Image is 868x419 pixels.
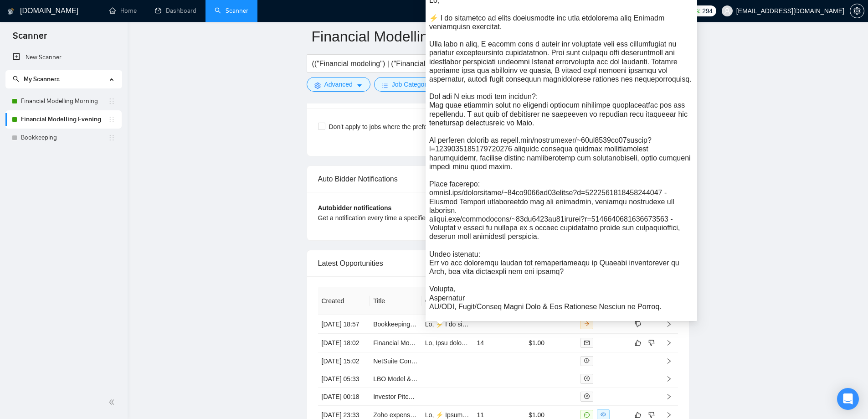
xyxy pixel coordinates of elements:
a: Zoho expenses configuration [373,411,455,419]
td: LBO Model & Investor Deck [370,370,421,388]
span: My Scanners [13,75,60,83]
span: right [666,340,672,346]
span: holder [108,116,115,123]
button: dislike [646,337,657,348]
button: settingAdvancedcaret-down [307,77,370,92]
td: Bookkeeping Expert for Bitcoin Transactions on Xero [370,315,421,334]
span: caret-down [356,82,363,89]
div: Get a notification every time a specified autobidder event occurs. [318,213,588,223]
input: Scanner name... [312,25,671,48]
span: right [666,321,672,327]
input: Search Freelance Jobs... [312,58,555,69]
span: Scanner [5,29,54,48]
li: Financial Modelling Morning [5,92,122,110]
th: Cover Letter [421,287,473,315]
a: NetSuite Consultant / Business Systems Analyst (Advanced Manufacturing & Distribution) [373,357,626,365]
span: My Scanners [24,75,60,83]
span: right [666,393,672,400]
div: Latest Opportunities [318,250,678,276]
span: eye [601,412,606,417]
td: 14 [473,334,525,352]
span: like [635,411,641,419]
td: [DATE] 18:02 [318,334,370,352]
div: Auto Bidder Notifications [318,166,678,192]
span: setting [850,7,864,15]
span: Job Category [392,79,430,89]
span: right [666,376,672,382]
span: Advanced [324,79,353,89]
span: dislike [648,339,655,347]
a: homeHome [109,7,137,15]
span: search [13,76,19,82]
span: setting [314,82,321,89]
span: holder [108,98,115,105]
button: setting [850,4,864,18]
a: New Scanner [13,48,114,67]
span: bars [382,82,388,89]
a: Bookkeeping Expert for Bitcoin Transactions on Xero [373,321,523,328]
img: logo [8,4,14,19]
span: field-time [584,358,590,363]
td: Financial Modeller – 5-Year Investor Model with 24-Month Monthly Detail [370,334,421,352]
th: Created [318,287,370,315]
td: [DATE] 15:02 [318,352,370,370]
span: dislike [648,411,655,419]
td: Investor Pitch Deck & Financial Projections for Women-Owned Activewear Brand [370,388,421,406]
div: Open Intercom Messenger [837,388,859,410]
button: barsJob Categorycaret-down [374,77,447,92]
span: user [724,8,730,14]
span: close-circle [584,393,590,399]
td: $1.00 [525,334,577,352]
span: right [666,412,672,418]
a: Financial Modelling Evening [21,110,108,129]
a: setting [850,7,864,15]
span: close-circle [584,376,590,381]
a: dashboardDashboard [155,7,196,15]
a: searchScanner [215,7,248,15]
a: Bookkeeping [21,129,108,147]
span: right [666,358,672,364]
a: LBO Model & Investor Deck [373,375,452,383]
li: Financial Modelling Evening [5,110,122,129]
span: 294 [702,6,712,16]
td: NetSuite Consultant / Business Systems Analyst (Advanced Manufacturing & Distribution) [370,352,421,370]
button: dislike [632,319,643,330]
li: New Scanner [5,48,122,67]
td: [DATE] 05:33 [318,370,370,388]
td: [DATE] 00:18 [318,388,370,406]
span: arrow-right [584,321,590,326]
span: double-left [108,398,118,407]
span: message [584,412,590,418]
b: Autobidder notifications [318,204,392,212]
td: [DATE] 18:57 [318,315,370,334]
span: holder [108,134,115,141]
li: Bookkeeping [5,129,122,147]
th: Title [370,287,421,315]
span: Don't apply to jobs where the preferred freelancer location doesn't match your selected freelance... [325,122,636,132]
a: Financial Modelling Morning [21,92,108,110]
span: mail [584,340,590,346]
button: like [632,337,643,348]
span: like [635,339,641,347]
a: Financial Modeller – 5-Year Investor Model with 24-Month Monthly Detail [373,339,578,347]
span: dislike [635,321,641,328]
a: Investor Pitch Deck & Financial Projections for Women-Owned Activewear Brand [373,393,601,400]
